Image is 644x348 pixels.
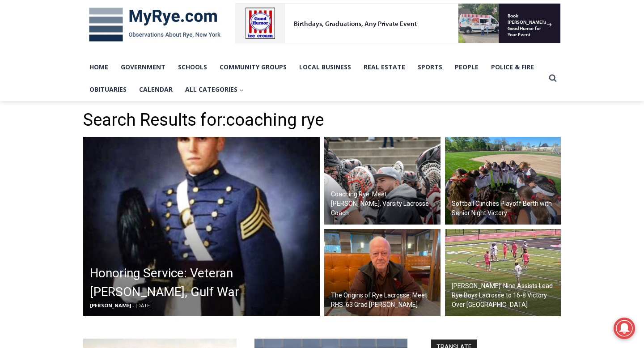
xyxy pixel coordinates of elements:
a: Coaching Rye: Meet [PERSON_NAME], Varsity Lacrosse Coach [324,137,441,225]
a: Softball Clinches Playoff Berth with Senior Night Victory [445,137,561,225]
a: Community Groups [213,56,293,78]
nav: Primary Navigation [83,56,545,101]
a: Schools [172,56,213,78]
a: Open Tues. - Sun. [PHONE_NUMBER] [0,90,90,111]
img: (PHOTO: Per Jensen, Rye High School Class of 1963 graduate and founder of the Garnets’ boys lacro... [324,229,441,317]
h1: Search Results for: [83,110,561,131]
a: Local Business [293,56,357,78]
img: (PHOTO: Rye Boys Lacrosse's Charlie Brady (#1) celebrates after scoring in the first quarter agai... [445,229,561,317]
button: View Search Form [545,70,561,86]
a: Obituaries [83,78,133,101]
span: coaching rye [226,110,324,130]
a: [PERSON_NAME]’ Nine Assists Lead Rye Boys Lacrosse to 16-8 Victory Over [GEOGRAPHIC_DATA] [445,229,561,317]
img: (PHOTO: Rye High School Boys Varsity Lacrosse Head Coach Steve Lennon. He also serves as Modified... [324,137,441,225]
h4: Book [PERSON_NAME]'s Good Humor for Your Event [272,9,311,34]
a: Home [83,56,114,78]
div: "Chef [PERSON_NAME] omakase menu is nirvana for lovers of great Japanese food." [92,56,127,107]
a: Sports [411,56,449,78]
img: (PHOTO: The 2025 Rye Girls Varsity Softball team on their brand new field at Rye High School on M... [445,137,561,225]
img: MyRye.com [83,1,226,48]
span: [PERSON_NAME] [90,302,131,309]
span: Intern @ [DOMAIN_NAME] [234,89,415,109]
button: Child menu of All Categories [179,78,250,101]
h2: Coaching Rye: Meet [PERSON_NAME], Varsity Lacrosse Coach [331,190,438,218]
span: [DATE] [136,302,152,309]
a: The Origins of Rye Lacrosse: Meet RHS ‘63 Grad [PERSON_NAME] [324,229,441,317]
div: Birthdays, Graduations, Any Private Event [59,16,221,25]
a: Government [114,56,172,78]
a: Book [PERSON_NAME]'s Good Humor for Your Event [266,3,323,41]
a: Police & Fire [485,56,540,78]
span: - [132,302,134,309]
span: Open Tues. - Sun. [PHONE_NUMBER] [3,92,88,126]
a: Calendar [133,78,179,101]
h2: [PERSON_NAME]’ Nine Assists Lead Rye Boys Lacrosse to 16-8 Victory Over [GEOGRAPHIC_DATA] [452,281,559,310]
a: Intern @ [DOMAIN_NAME] [215,87,433,111]
a: People [449,56,485,78]
h2: Honoring Service: Veteran [PERSON_NAME], Gulf War [90,264,318,301]
h2: The Origins of Rye Lacrosse: Meet RHS ‘63 Grad [PERSON_NAME] [331,291,438,310]
a: Honoring Service: Veteran [PERSON_NAME], Gulf War [PERSON_NAME] - [DATE] [83,137,320,316]
h2: Softball Clinches Playoff Berth with Senior Night Victory [452,199,559,218]
div: Apply Now <> summer and RHS senior internships available [226,0,423,87]
a: Real Estate [357,56,411,78]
